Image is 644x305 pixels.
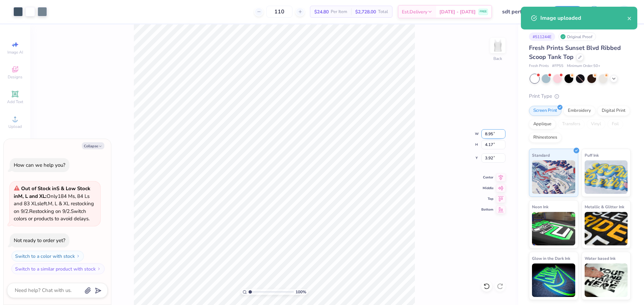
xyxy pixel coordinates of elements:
span: # FP55 [552,63,563,69]
span: FREE [480,9,487,14]
div: Back [493,56,502,62]
span: Metallic & Glitter Ink [585,203,624,210]
img: Standard [532,160,575,194]
div: Transfers [558,119,585,129]
span: Image AI [7,50,23,55]
div: How can we help you? [14,162,65,168]
span: Neon Ink [532,203,548,210]
div: Image uploaded [540,14,627,22]
span: Center [481,175,493,180]
span: Add Text [7,99,23,104]
div: # 511244E [529,32,555,41]
span: Water based Ink [585,255,615,262]
span: 100 % [296,289,306,295]
span: Bottom [481,207,493,212]
div: Original Proof [558,32,596,41]
span: Designs [8,74,22,80]
strong: Out of Stock in S [21,185,61,192]
img: Switch to a similar product with stock [97,267,101,271]
div: Not ready to order yet? [14,237,65,244]
img: Back [491,39,504,52]
span: Minimum Order: 50 + [567,63,600,69]
button: Switch to a color with stock [11,251,84,261]
span: [DATE] - [DATE] [439,8,476,15]
span: Standard [532,152,550,159]
img: Glow in the Dark Ink [532,263,575,297]
span: Top [481,197,493,201]
img: Metallic & Glitter Ink [585,212,628,245]
strong: & Low Stock in M, L and XL : [14,185,90,200]
img: Puff Ink [585,160,628,194]
span: Fresh Prints Sunset Blvd Ribbed Scoop Tank Top [529,44,621,61]
div: Applique [529,119,556,129]
button: Switch to a similar product with stock [11,263,105,274]
div: Screen Print [529,106,561,116]
span: Fresh Prints [529,63,549,69]
button: close [627,14,632,22]
div: Rhinestones [529,133,561,143]
span: Only 184 Ms, 84 Ls and 83 XLs left. M, L & XL restocking on 9/2. Restocking on 9/2. Switch colors... [14,185,94,222]
img: Water based Ink [585,263,628,297]
button: Collapse [82,142,104,149]
div: Foil [607,119,623,129]
div: Embroidery [563,106,595,116]
div: Digital Print [597,106,630,116]
img: Switch to a color with stock [76,254,80,258]
input: – – [266,6,292,18]
span: Glow in the Dark Ink [532,255,570,262]
img: Neon Ink [532,212,575,245]
span: Upload [8,124,22,129]
div: Print Type [529,92,631,100]
div: Vinyl [587,119,605,129]
span: Puff Ink [585,152,599,159]
span: $24.80 [314,8,329,15]
span: Middle [481,186,493,190]
span: Est. Delivery [402,8,427,15]
span: $2,728.00 [355,8,376,15]
span: Per Item [331,8,347,15]
span: Total [378,8,388,15]
input: Untitled Design [497,5,546,18]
